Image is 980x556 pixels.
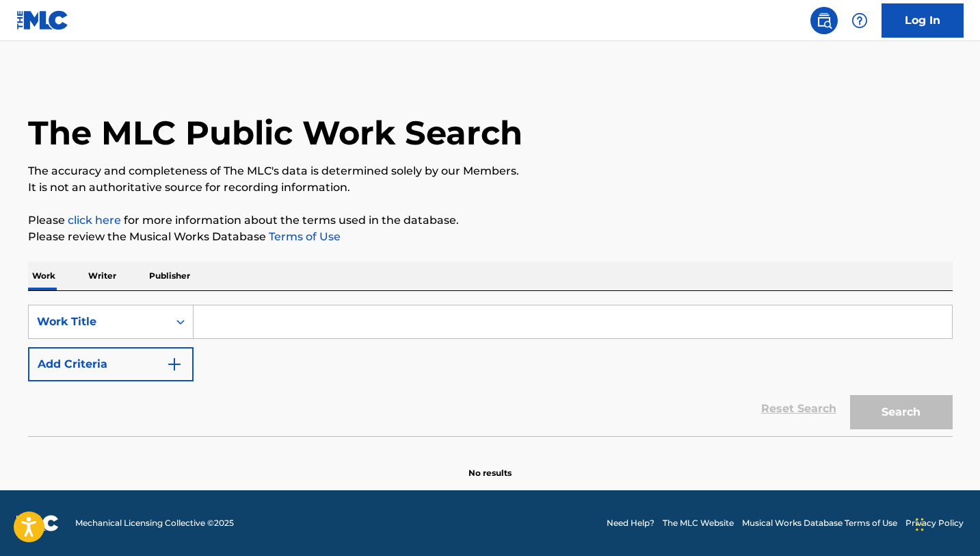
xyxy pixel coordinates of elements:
p: Work [28,262,59,290]
img: search [816,12,832,29]
a: click here [68,214,121,227]
p: Please review the Musical Works Database [28,229,953,245]
div: Drag [916,504,924,545]
form: Search Form [28,305,953,436]
a: Musical Works Database Terms of Use [742,517,897,529]
img: help [851,12,868,29]
a: The MLC Website [663,517,734,529]
a: Log In [882,3,964,38]
h1: The MLC Public Work Search [28,112,522,153]
span: Mechanical Licensing Collective © 2025 [75,517,234,529]
div: Help [846,7,873,34]
p: Please for more information about the terms used in the database. [28,212,953,229]
iframe: Chat Widget [912,490,980,556]
a: Terms of Use [266,230,341,243]
a: Privacy Policy [905,517,964,529]
p: Publisher [145,262,194,290]
p: The accuracy and completeness of The MLC's data is determined solely by our Members. [28,163,953,179]
a: Public Search [810,7,838,34]
div: Work Title [37,314,160,330]
p: Writer [84,262,120,290]
img: logo [16,515,59,531]
img: MLC Logo [16,10,69,30]
a: Need Help? [607,517,654,529]
img: 9d2ae6d4665cec9f34b9.svg [166,356,183,372]
p: It is not an authoritative source for recording information. [28,179,953,196]
p: No results [468,451,512,479]
button: Add Criteria [28,347,194,381]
